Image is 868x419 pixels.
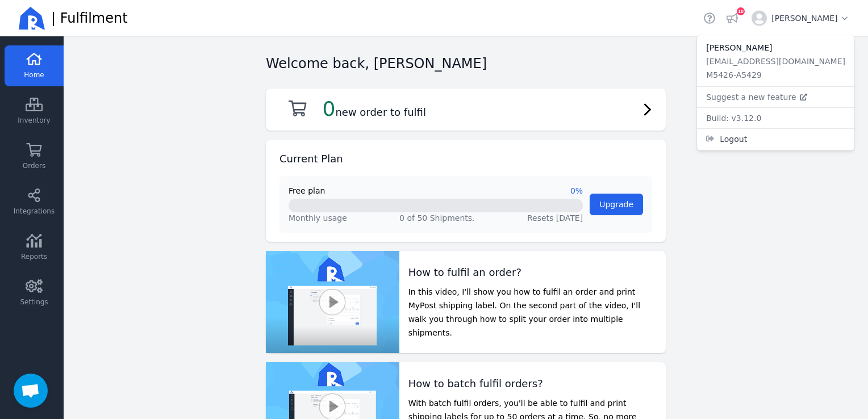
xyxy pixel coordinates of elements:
[720,133,845,145] span: Logout
[266,55,487,73] h2: Welcome back, [PERSON_NAME]
[706,43,772,52] span: [PERSON_NAME]
[279,151,343,167] h2: Current Plan
[14,207,55,216] span: Integrations
[323,97,336,120] span: 0
[399,213,474,223] span: 0 of 50 Shipments.
[702,10,717,26] a: Helpdesk
[737,7,745,15] div: 10
[20,298,48,307] span: Settings
[570,185,583,196] span: 0%
[747,6,854,31] button: [PERSON_NAME]
[408,376,657,392] h2: How to batch fulfil orders?
[771,12,850,24] span: [PERSON_NAME]
[724,10,740,26] button: 10
[706,57,845,66] span: [EMAIL_ADDRESS][DOMAIN_NAME]
[51,9,128,27] span: | Fulfilment
[323,98,426,120] h2: new order to fulfil
[23,161,45,170] span: Orders
[408,285,657,340] p: In this video, I'll show you how to fulfil an order and print MyPost shipping label. On the secon...
[18,116,50,125] span: Inventory
[599,200,633,209] span: Upgrade
[18,5,45,32] img: Ricemill Logo
[706,93,808,102] a: Suggest a new feature
[14,374,48,408] div: Open chat
[289,212,347,224] span: Monthly usage
[21,252,47,261] span: Reports
[408,265,657,280] h2: How to fulfil an order?
[590,194,643,215] button: Upgrade
[706,93,796,102] span: Suggest a new feature
[24,70,44,79] span: Home
[706,114,761,123] span: Build: v3.12.0
[289,185,325,196] span: Free plan
[706,70,762,79] span: M5426-A5429
[527,213,583,223] span: Resets [DATE]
